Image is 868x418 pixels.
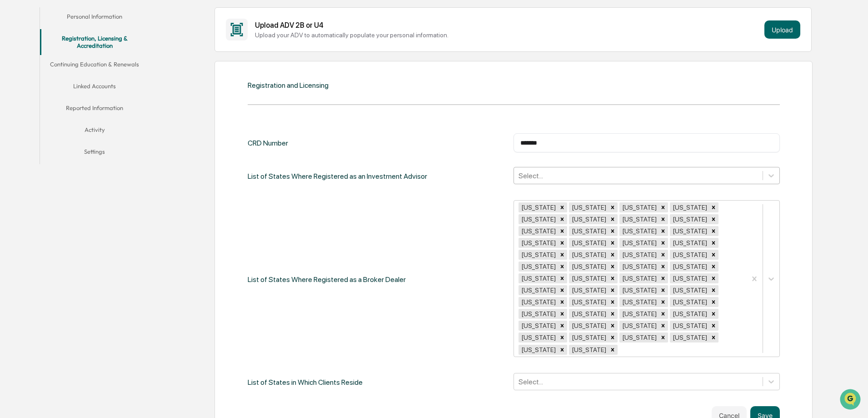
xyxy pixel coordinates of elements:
[569,321,608,331] div: [US_STATE]
[839,388,863,413] iframe: Open customer support
[619,273,658,283] div: [US_STATE]
[40,142,149,164] button: Settings
[557,226,567,236] div: Remove Florida
[619,321,658,331] div: [US_STATE]
[708,238,718,248] div: Remove Kansas
[619,332,658,342] div: [US_STATE]
[619,226,658,236] div: [US_STATE]
[31,70,149,79] div: Start new chat
[708,214,718,224] div: Remove Delaware
[18,132,57,141] span: Data Lookup
[569,214,608,224] div: [US_STATE]
[519,345,557,355] div: [US_STATE]
[557,262,567,272] div: Remove Massachusetts
[248,133,288,152] div: CRD Number
[9,70,25,86] img: 1746055101610-c473b297-6a78-478c-a979-82029cc54cd1
[708,262,718,272] div: Remove Minnesota
[557,297,567,307] div: Remove North Carolina
[608,321,618,331] div: Remove Tennessee
[708,309,718,319] div: Remove South Carolina
[670,285,708,295] div: [US_STATE]
[658,262,668,272] div: Remove Mississippi
[18,115,59,124] span: Preclearance
[619,238,658,248] div: [US_STATE]
[519,238,557,248] div: [US_STATE]
[66,116,73,123] div: 🗄️
[40,99,149,121] button: Reported Information
[608,332,618,342] div: Remove Virginia
[764,20,800,39] button: Upload
[708,202,718,212] div: Remove Arkansas
[569,345,608,355] div: [US_STATE]
[608,285,618,295] div: Remove New Jersey
[519,297,557,307] div: [US_STATE]
[5,128,61,145] a: 🔎Data Lookup
[569,297,608,307] div: [US_STATE]
[31,79,115,86] div: We're available if you need us!
[557,285,567,295] div: Remove New Hampshire
[619,285,658,295] div: [US_STATE]
[40,7,149,164] div: secondary tabs example
[708,273,718,283] div: Remove Nevada
[519,262,557,272] div: [US_STATE]
[557,273,567,283] div: Remove Montana
[519,214,557,224] div: [US_STATE]
[62,111,116,127] a: 🗄️Attestations
[670,332,708,342] div: [US_STATE]
[557,214,567,224] div: Remove California
[569,285,608,295] div: [US_STATE]
[569,250,608,260] div: [US_STATE]
[569,273,608,283] div: [US_STATE]
[658,297,668,307] div: Remove Ohio
[557,332,567,342] div: Remove Vermont
[64,154,110,161] a: Powered byPylon
[708,226,718,236] div: Remove Idaho
[569,202,608,212] div: [US_STATE]
[670,321,708,331] div: [US_STATE]
[519,226,557,236] div: [US_STATE]
[608,238,618,248] div: Remove Indiana
[519,321,557,331] div: [US_STATE]
[40,29,149,55] button: Registration, Licensing & Accreditation
[708,250,718,260] div: Remove Maryland
[557,321,567,331] div: Remove South Dakota
[608,262,618,272] div: Remove Michigan
[670,250,708,260] div: [US_STATE]
[670,202,708,212] div: [US_STATE]
[248,373,363,392] div: List of States in Which Clients Reside
[519,202,557,212] div: [US_STATE]
[569,238,608,248] div: [US_STATE]
[658,226,668,236] div: Remove Hawaii
[670,226,708,236] div: [US_STATE]
[658,250,668,260] div: Remove Maine
[519,309,557,319] div: [US_STATE]
[608,297,618,307] div: Remove North Dakota
[40,7,149,29] button: Personal Information
[519,285,557,295] div: [US_STATE]
[670,214,708,224] div: [US_STATE]
[619,297,658,307] div: [US_STATE]
[608,214,618,224] div: Remove Colorado
[519,250,557,260] div: [US_STATE]
[569,262,608,272] div: [US_STATE]
[9,19,165,34] p: How can we help?
[658,285,668,295] div: Remove New Mexico
[708,332,718,342] div: Remove West Virginia
[557,345,567,355] div: Remove Wisconsin
[658,273,668,283] div: Remove Nebraska
[658,214,668,224] div: Remove Connecticut
[670,262,708,272] div: [US_STATE]
[608,226,618,236] div: Remove Georgia
[608,273,618,283] div: Remove Missouri
[248,200,406,358] div: List of States Where Registered as a Broker Dealer
[619,214,658,224] div: [US_STATE]
[608,309,618,319] div: Remove Pennsylvania
[670,273,708,283] div: [US_STATE]
[670,297,708,307] div: [US_STATE]
[90,154,110,161] span: Pylon
[619,250,658,260] div: [US_STATE]
[658,309,668,319] div: Remove Rhode Island
[658,321,668,331] div: Remove Texas
[75,115,113,124] span: Attestations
